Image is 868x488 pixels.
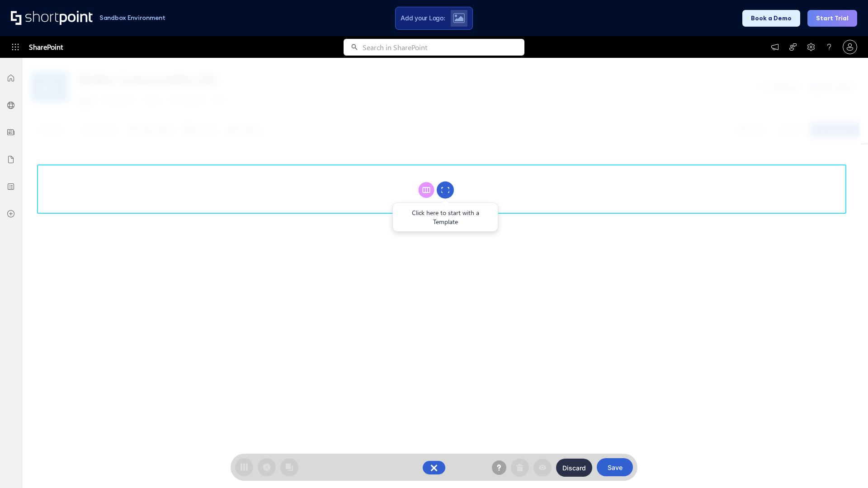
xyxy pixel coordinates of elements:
[597,458,633,476] button: Save
[29,36,63,58] span: SharePoint
[401,14,445,22] span: Add your Logo:
[99,15,165,20] h1: Sandbox Environment
[556,459,592,477] button: Discard
[807,10,857,27] button: Start Trial
[742,10,800,27] button: Book a Demo
[363,39,524,56] input: Search in SharePoint
[823,445,868,488] iframe: Chat Widget
[453,13,465,23] img: Upload logo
